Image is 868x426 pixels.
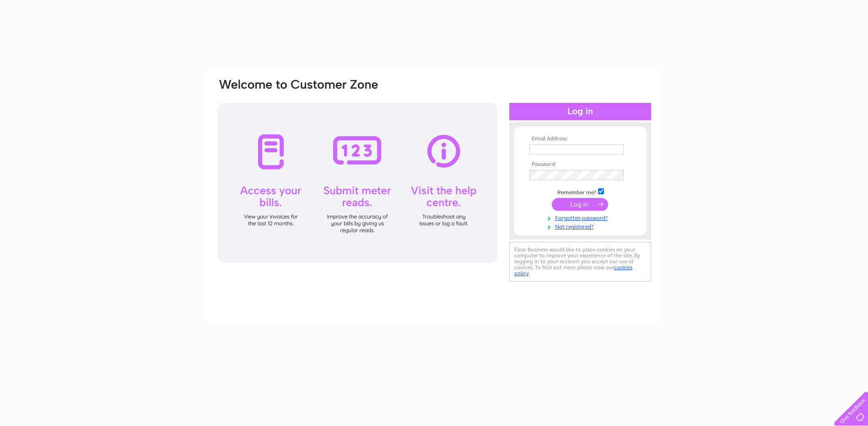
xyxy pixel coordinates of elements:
[509,242,651,282] div: Clear Business would like to place cookies on your computer to improve your experience of the sit...
[527,161,633,168] th: Password:
[514,264,632,277] a: cookies policy
[552,198,608,211] input: Submit
[529,213,633,222] a: Forgotten password?
[527,136,633,142] th: Email Address:
[527,187,633,196] td: Remember me?
[529,222,633,230] a: Not registered?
